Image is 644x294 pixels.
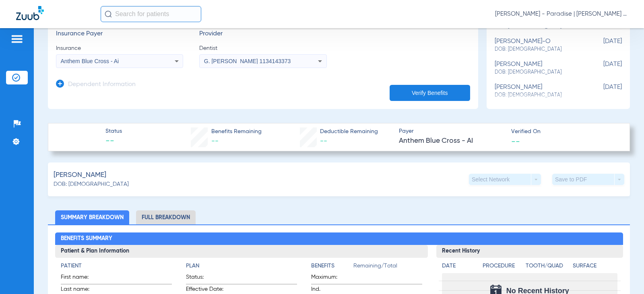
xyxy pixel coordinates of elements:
h4: Plan [186,262,297,270]
h3: Patient & Plan Information [55,245,428,258]
span: -- [320,138,327,145]
div: [PERSON_NAME] [495,84,582,99]
span: Anthem Blue Cross - Ai [61,58,119,64]
span: Verified On [511,127,617,136]
span: Status [105,127,122,136]
span: DOB: [DEMOGRAPHIC_DATA] [495,69,582,76]
input: Search for patients [101,6,201,22]
div: [PERSON_NAME]-o [495,38,582,53]
img: Zuub Logo [16,6,44,20]
app-breakdown-title: Date [442,262,476,273]
span: Maximum: [311,273,351,284]
button: Verify Benefits [390,85,470,101]
h3: Provider [199,30,326,38]
span: DOB: [DEMOGRAPHIC_DATA] [495,92,582,99]
li: Summary Breakdown [55,210,129,224]
span: [DATE] [582,84,622,99]
h4: Date [442,262,476,270]
span: Status: [186,273,225,284]
img: hamburger-icon [10,34,23,44]
span: -- [211,138,219,145]
app-breakdown-title: Surface [573,262,617,273]
img: Search Icon [105,10,112,18]
app-breakdown-title: Tooth/Quad [526,262,570,273]
iframe: Chat Widget [604,255,644,294]
h3: Recent History [436,245,623,258]
span: -- [105,136,122,147]
span: Benefits Remaining [211,127,262,136]
span: Dentist [199,44,326,52]
h3: Insurance Payer [56,30,183,38]
app-breakdown-title: Procedure [483,262,523,273]
span: DOB: [DEMOGRAPHIC_DATA] [495,46,582,53]
span: Payer [399,127,504,136]
span: [PERSON_NAME] [54,170,106,180]
span: [DATE] [582,38,622,53]
span: Deductible Remaining [320,127,378,136]
h4: Procedure [483,262,523,270]
h4: Patient [61,262,172,270]
h3: Dependent Information [68,81,136,89]
h4: Tooth/Quad [526,262,570,270]
span: Remaining/Total [353,262,422,273]
h2: Benefits Summary [55,232,623,245]
span: [DATE] [582,61,622,76]
div: [PERSON_NAME] [495,61,582,76]
span: Anthem Blue Cross - AI [399,136,504,146]
span: First name: [61,273,100,284]
h4: Surface [573,262,617,270]
span: G. [PERSON_NAME] 1134143373 [204,58,291,64]
span: Insurance [56,44,183,52]
h4: Benefits [311,262,353,270]
app-breakdown-title: Benefits [311,262,353,273]
span: -- [511,137,520,145]
span: DOB: [DEMOGRAPHIC_DATA] [54,180,129,189]
li: Full Breakdown [136,210,196,224]
span: [PERSON_NAME] - Paradise | [PERSON_NAME] and [PERSON_NAME] Dental Group [495,10,628,18]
